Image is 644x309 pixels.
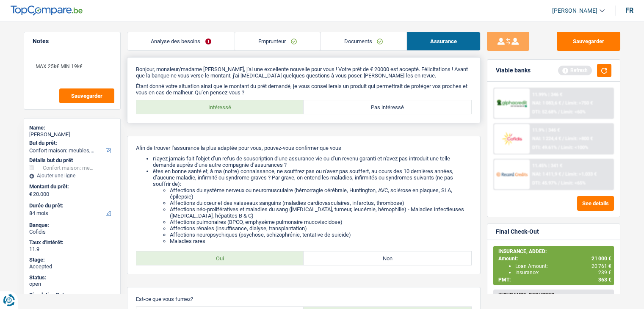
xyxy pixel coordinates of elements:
[532,109,557,115] span: DTI: 52.68%
[127,32,235,50] a: Analyse des besoins
[29,183,113,190] label: Montant du prêt:
[29,281,115,287] div: open
[136,66,472,79] p: Bonjour, monsieur/madame [PERSON_NAME], j'ai une excellente nouvelle pour vous ! Votre prêt de € ...
[29,124,115,131] div: Name:
[498,256,611,262] div: Amount:
[29,173,115,179] div: Ajouter une ligne
[136,100,304,114] label: Intéressé
[561,180,586,186] span: Limit: <65%
[29,239,115,246] div: Taux d'intérêt:
[407,32,480,50] a: Assurance
[515,263,611,269] div: Loan Amount:
[170,200,472,206] li: Affections du cœur et des vaisseaux sanguins (maladies cardiovasculaires, infarctus, thrombose)
[29,222,115,229] div: Banque:
[565,136,593,141] span: Limit: >800 €
[532,136,561,141] span: NAI: 1 224,4 €
[532,163,562,168] div: 11.45% | 341 €
[558,66,592,75] div: Refresh
[170,238,472,244] li: Maladies rares
[136,251,304,265] label: Oui
[532,92,562,97] div: 11.99% | 346 €
[496,99,528,108] img: AlphaCredit
[29,292,115,298] div: Simulation Date:
[565,171,597,177] span: Limit: >1.033 €
[321,32,406,50] a: Documents
[304,100,471,114] label: Pas intéressé
[557,32,620,51] button: Sauvegarder
[29,131,115,138] div: [PERSON_NAME]
[170,187,472,200] li: Affections du système nerveux ou neuromusculaire (hémorragie cérébrale, Huntington, AVC, sclérose...
[71,93,102,99] span: Sauvegarder
[496,67,531,74] div: Viable banks
[29,191,32,198] span: €
[558,145,560,150] span: /
[29,157,115,164] div: Détails but du prêt
[170,232,472,238] li: Affections neuropsychiques (psychose, schizophrénie, tentative de suicide)
[625,6,633,14] div: fr
[562,171,564,177] span: /
[532,100,561,106] span: NAI: 1 083,6 €
[598,270,611,276] span: 239 €
[496,166,528,182] img: Record Credits
[33,38,112,45] h5: Notes
[29,229,115,235] div: Cofidis
[136,296,472,302] p: Est-ce que vous fumez?
[153,155,472,168] li: n’ayez jamais fait l’objet d’un refus de souscription d’une assurance vie ou d’un revenu garanti ...
[577,196,614,211] button: See details
[532,127,560,133] div: 11.9% | 346 €
[498,292,611,298] div: INSURANCE, DEDUCTED:
[29,257,115,263] div: Stage:
[561,109,586,115] span: Limit: <60%
[591,263,611,269] span: 20 761 €
[498,248,611,254] div: INSURANCE, ADDED:
[170,206,472,219] li: Affections néo-prolifératives et maladies du sang ([MEDICAL_DATA], tumeur, leucémie, hémophilie) ...
[562,100,564,106] span: /
[29,246,115,253] div: 11.9
[235,32,320,50] a: Emprunteur
[561,145,588,150] span: Limit: <100%
[170,225,472,232] li: Affections rénales (insuffisance, dialyse, transplantation)
[170,219,472,225] li: Affections pulmonaires (BPCO, emphysème pulmonaire mucoviscidose)
[496,131,528,146] img: Cofidis
[545,4,605,18] a: [PERSON_NAME]
[153,168,472,244] li: êtes en bonne santé et, à ma (notre) connaissance, ne souffrez pas ou n’avez pas souffert, au cou...
[29,202,113,209] label: Durée du prêt:
[515,270,611,276] div: Insurance:
[532,180,557,186] span: DTI: 45.97%
[29,140,113,146] label: But du prêt:
[29,263,115,270] div: Accepted
[136,145,472,151] p: Afin de trouver l’assurance la plus adaptée pour vous, pouvez-vous confirmer que vous
[558,109,560,115] span: /
[532,145,557,150] span: DTI: 49.61%
[532,171,561,177] span: NAI: 1 411,9 €
[558,180,560,186] span: /
[498,277,611,283] div: PMT:
[496,228,539,235] div: Final Check-Out
[11,6,83,16] img: TopCompare Logo
[552,7,597,14] span: [PERSON_NAME]
[562,136,564,141] span: /
[565,100,593,106] span: Limit: >750 €
[591,256,611,262] span: 21 000 €
[59,88,114,103] button: Sauvegarder
[598,277,611,283] span: 363 €
[304,251,471,265] label: Non
[29,274,115,281] div: Status:
[136,83,472,96] p: Étant donné votre situation ainsi que le montant du prêt demandé, je vous conseillerais un produi...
